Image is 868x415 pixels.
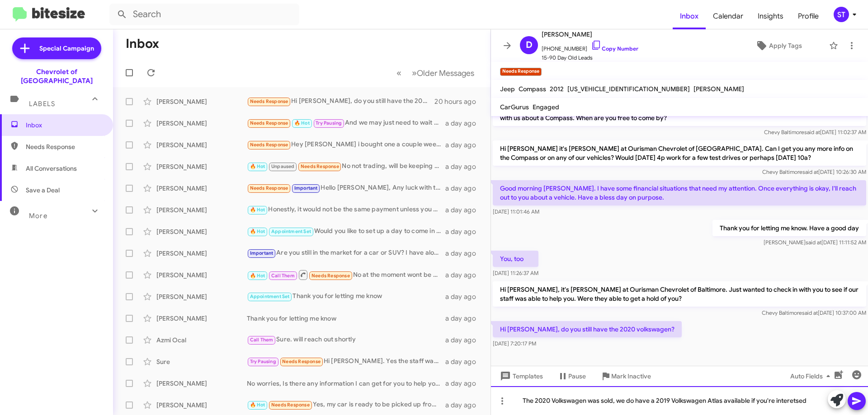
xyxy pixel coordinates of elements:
[250,294,290,299] span: Appointment Set
[500,103,529,111] span: CarGurus
[491,368,550,384] button: Templates
[445,336,483,345] div: a day ago
[526,38,533,52] span: D
[493,270,538,276] span: [DATE] 11:26:37 AM
[445,314,483,323] div: a day ago
[109,4,299,25] input: Search
[29,100,55,108] span: Labels
[247,335,445,345] div: Sure. will reach out shortly
[445,270,483,280] div: a day ago
[445,249,483,258] div: a day ago
[412,67,417,79] span: »
[156,357,247,366] div: Sure
[26,186,60,195] span: Save a Deal
[156,292,247,301] div: [PERSON_NAME]
[250,250,274,256] span: Important
[250,359,276,364] span: Try Pausing
[406,64,480,82] button: Next
[750,3,791,29] a: Insights
[250,98,288,104] span: Needs Response
[156,205,247,214] div: [PERSON_NAME]
[533,103,559,111] span: Engaged
[491,386,868,415] div: The 2020 Volkswagen was sold, we do have a 2019 Volkswagen Atlas available if you're interetsed
[445,227,483,236] div: a day ago
[802,309,818,316] span: said at
[156,314,247,323] div: [PERSON_NAME]
[156,140,247,149] div: [PERSON_NAME]
[156,184,247,193] div: [PERSON_NAME]
[445,379,483,388] div: a day ago
[271,402,310,408] span: Needs Response
[500,85,515,93] span: Jeep
[445,205,483,214] div: a day ago
[250,163,265,169] span: 🔥 Hot
[593,368,658,384] button: Mark Inactive
[542,53,638,62] span: 15-90 Day Old Leads
[26,164,77,173] span: All Conversations
[804,129,820,135] span: said at
[493,251,538,267] p: You, too
[247,248,445,258] div: Are you still in the market for a car or SUV? I have alot to chose from
[156,379,247,388] div: [PERSON_NAME]
[156,401,247,410] div: [PERSON_NAME]
[316,120,342,126] span: Try Pausing
[392,64,480,82] nav: Page navigation example
[250,228,265,234] span: 🔥 Hot
[247,161,445,172] div: No not trading, will be keeping my current vehicle
[247,96,434,107] div: Hi [PERSON_NAME], do you still have the 2020 volkswagen?
[493,281,866,307] p: Hi [PERSON_NAME], it's [PERSON_NAME] at Ourisman Chevrolet of Baltimore. Just wanted to check in ...
[271,228,311,234] span: Appointment Set
[673,3,706,29] span: Inbox
[493,208,539,215] span: [DATE] 11:01:46 AM
[247,205,445,215] div: Honestly, it would not be the same payment unless you are putting a good amount down
[271,163,295,169] span: Unpaused
[542,29,638,40] span: [PERSON_NAME]
[790,368,834,384] span: Auto Fields
[445,119,483,128] div: a day ago
[294,120,310,126] span: 🔥 Hot
[732,37,825,54] button: Apply Tags
[445,140,483,149] div: a day ago
[500,68,542,76] small: Needs Response
[126,37,159,51] h1: Inbox
[762,309,866,316] span: Chevy Baltimore [DATE] 10:37:00 AM
[434,97,483,106] div: 20 hours ago
[247,400,445,410] div: Yes, my car is ready to be picked up from maintenance. I will make a decision after I pick it up.
[493,140,866,166] p: Hi [PERSON_NAME] it's [PERSON_NAME] at Ourisman Chevrolet of [GEOGRAPHIC_DATA]. Can I get you any...
[591,45,638,52] a: Copy Number
[250,120,288,126] span: Needs Response
[282,359,321,364] span: Needs Response
[396,67,401,79] span: «
[764,239,866,246] span: [PERSON_NAME] [DATE] 11:11:52 AM
[29,212,47,220] span: More
[250,337,274,343] span: Call Them
[156,97,247,106] div: [PERSON_NAME]
[493,180,866,205] p: Good morning [PERSON_NAME]. I have some financial situations that need my attention. Once everyth...
[519,85,546,93] span: Compass
[294,185,318,191] span: Important
[567,85,690,93] span: [US_VEHICLE_IDENTIFICATION_NUMBER]
[445,292,483,301] div: a day ago
[156,227,247,236] div: [PERSON_NAME]
[834,7,849,22] div: ST
[493,340,536,347] span: [DATE] 7:20:17 PM
[802,168,818,175] span: said at
[156,119,247,128] div: [PERSON_NAME]
[445,401,483,410] div: a day ago
[156,249,247,258] div: [PERSON_NAME]
[247,226,445,237] div: Would you like to set up a day to come in so we can help you in that manner?
[791,3,826,29] a: Profile
[247,379,445,388] div: No worries, Is there any information I can get for you to help you with your car buying process?
[156,336,247,345] div: Azmi Ocal
[247,314,445,323] div: Thank you for letting me know
[26,121,103,130] span: Inbox
[806,239,821,246] span: said at
[542,40,638,53] span: [PHONE_NUMBER]
[250,273,265,279] span: 🔥 Hot
[550,368,593,384] button: Pause
[712,220,866,236] p: Thank you for letting me know. Have a good day
[417,68,474,78] span: Older Messages
[247,291,445,302] div: Thank you for letting me know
